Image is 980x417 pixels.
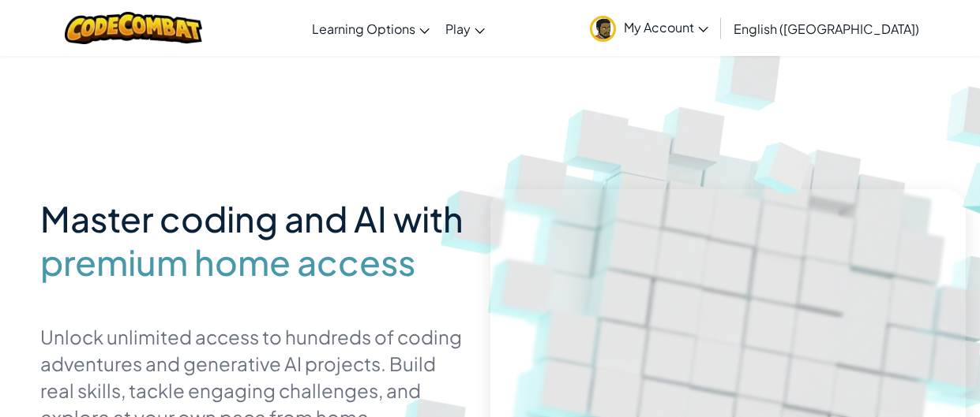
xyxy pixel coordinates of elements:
span: Learning Options [312,20,415,37]
span: premium home access [40,240,415,284]
img: CodeCombat logo [65,12,203,44]
img: avatar [590,16,616,42]
span: Play [445,20,471,37]
a: Learning Options [304,7,437,50]
img: Overlap cubes [730,117,841,217]
span: Master coding and AI with [40,196,464,240]
span: English ([GEOGRAPHIC_DATA]) [734,20,919,37]
a: English ([GEOGRAPHIC_DATA]) [726,7,927,50]
a: My Account [582,3,716,53]
span: My Account [624,19,708,35]
a: Play [437,7,493,50]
